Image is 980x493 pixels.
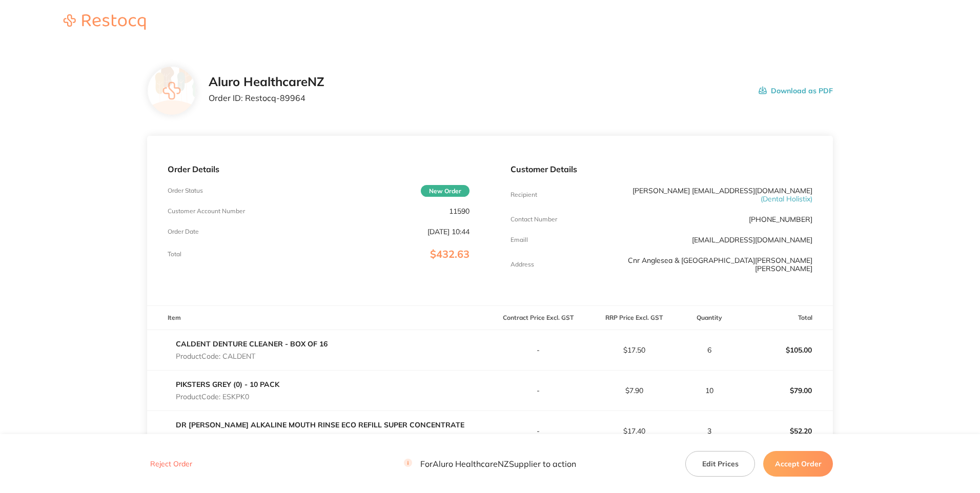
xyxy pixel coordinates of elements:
p: Order Date [168,228,199,235]
p: Cnr Anglesea & [GEOGRAPHIC_DATA][PERSON_NAME][PERSON_NAME] [611,256,812,273]
p: Contact Number [511,216,557,223]
p: Order ID: Restocq- 89964 [209,93,324,102]
th: Total [737,306,833,330]
p: Recipient [511,191,537,198]
button: Reject Order [147,459,195,468]
th: Contract Price Excl. GST [490,306,586,330]
p: Order Status [168,187,203,194]
a: PIKSTERS GREY (0) - 10 PACK [176,380,279,389]
p: 10 [683,386,737,395]
p: - [491,427,585,435]
p: [PERSON_NAME] [EMAIL_ADDRESS][DOMAIN_NAME] [611,187,812,203]
span: ( Dental Holistix ) [761,194,812,203]
a: Restocq logo [53,14,156,31]
p: $105.00 [738,338,832,362]
p: [PHONE_NUMBER] [749,215,812,223]
p: Emaill [511,236,528,243]
a: CALDENT DENTURE CLEANER - BOX OF 16 [176,339,328,348]
p: $7.90 [586,386,681,395]
span: New Order [421,185,469,197]
p: $17.50 [586,346,681,354]
h2: Aluro HealthcareNZ [209,75,324,89]
p: Address [511,261,534,268]
p: For Aluro HealthcareNZ Supplier to action [404,459,576,468]
p: Customer Account Number [168,208,245,215]
p: Total [168,251,181,258]
button: Edit Prices [685,450,755,476]
img: Restocq logo [53,14,156,30]
p: 3 [683,427,737,435]
span: $432.63 [430,248,469,260]
p: $79.00 [738,378,832,403]
p: $17.40 [586,427,681,435]
p: Customer Details [511,165,812,174]
p: 11590 [449,207,469,215]
p: 6 [683,346,737,354]
a: DR [PERSON_NAME] ALKALINE MOUTH RINSE ECO REFILL SUPER CONCENTRATE [176,420,464,429]
p: Product Code: CALDENT [176,352,328,360]
p: Product Code: ESKPK0 [176,393,279,401]
p: $52.20 [738,419,832,443]
th: RRP Price Excl. GST [586,306,682,330]
th: Quantity [682,306,737,330]
p: [DATE] 10:44 [427,228,469,236]
p: - [491,386,585,395]
a: [EMAIL_ADDRESS][DOMAIN_NAME] [692,235,812,244]
p: Order Details [168,165,469,174]
button: Accept Order [763,450,833,476]
p: Product Code: OZOSPAMREFILL [176,433,464,441]
button: Download as PDF [759,75,833,107]
th: Item [147,306,490,330]
p: - [491,346,585,354]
